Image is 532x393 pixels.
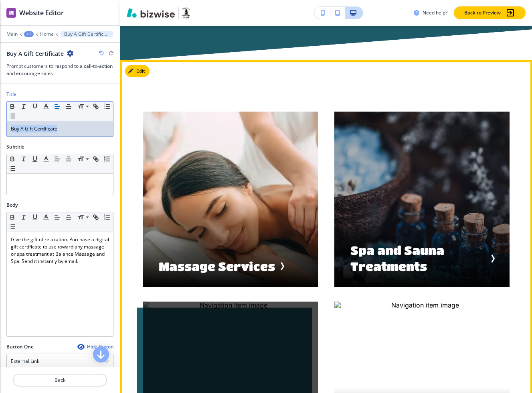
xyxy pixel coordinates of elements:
[64,31,109,37] p: Buy A Gift Certificate
[182,6,190,19] img: Your Logo
[6,8,16,18] img: editor icon
[11,236,109,265] p: Give the gift of relaxation. Purchase a digital gift certificate to use toward any massage or spa...
[6,91,16,98] h2: Title
[14,377,106,384] p: Back
[11,125,109,132] p: Buy A Gift Certificate
[11,358,39,365] h4: External Link
[40,31,54,37] button: Home
[19,8,64,18] h2: Website Editor
[77,344,113,350] button: Hide Button
[464,9,501,16] p: Back to Preview
[423,9,447,16] h3: Need help?
[6,343,34,350] h2: Button One
[24,31,34,37] button: +1
[13,374,107,387] button: Back
[6,63,113,77] h3: Prompt customers to respond to a call-to-action and encourage sales
[6,202,18,209] h2: Body
[6,143,24,151] h2: Subtitle
[6,49,64,58] h2: Buy A Gift Certificate
[127,8,175,18] img: Bizwise Logo
[334,112,510,287] button: Navigation item imageSpa and Sauna Treatments
[125,65,150,77] button: Edit
[60,31,113,37] button: Buy A Gift Certificate
[6,31,18,37] button: Main
[143,112,318,287] button: Navigation item imageMassage Services
[454,6,526,19] button: Back to Preview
